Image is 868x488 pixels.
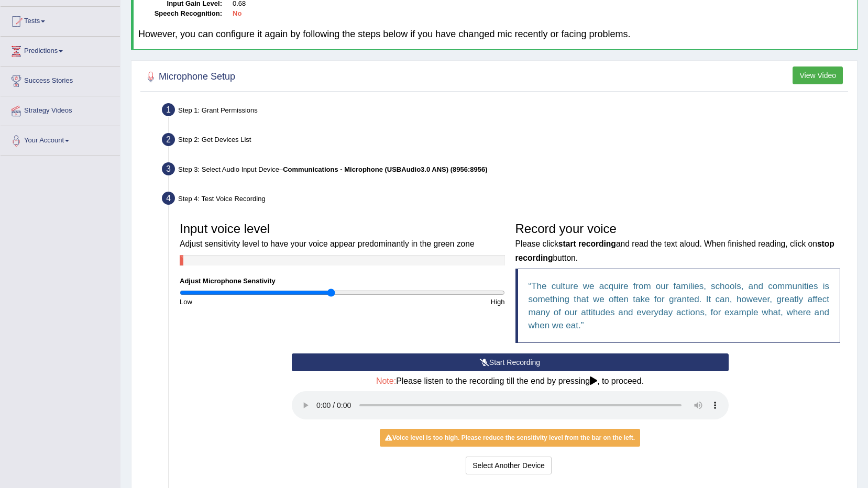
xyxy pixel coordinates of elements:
span: Note: [376,376,396,385]
a: Predictions [1,37,120,63]
button: Start Recording [292,353,729,371]
h3: Input voice level [180,222,505,250]
h4: Please listen to the recording till the end by pressing , to proceed. [292,376,729,386]
div: Step 1: Grant Permissions [157,100,852,123]
h4: However, you can configure it again by following the steps below if you have changed mic recently... [138,29,852,40]
a: Your Account [1,126,120,152]
small: Adjust sensitivity level to have your voice appear predominantly in the green zone [180,239,475,248]
div: Step 4: Test Voice Recording [157,188,852,212]
a: Tests [1,7,120,33]
button: View Video [793,66,843,84]
label: Adjust Microphone Senstivity [180,276,276,286]
h2: Microphone Setup [143,69,235,85]
b: Communications - Microphone (USBAudio3.0 ANS) (8956:8956) [283,165,487,173]
small: Please click and read the text aloud. When finished reading, click on button. [515,239,834,262]
div: Voice level is too high. Please reduce the sensitivity level from the bar on the left. [380,429,640,447]
div: Step 2: Get Devices List [157,130,852,153]
b: stop recording [515,239,834,262]
h3: Record your voice [515,222,841,263]
q: The culture we acquire from our families, schools, and communities is something that we often tak... [529,281,830,330]
a: Success Stories [1,66,120,93]
b: start recording [558,239,616,248]
div: High [342,297,510,307]
button: Select Another Device [466,457,552,474]
b: No [233,9,241,17]
a: Strategy Videos [1,96,120,123]
dt: Speech Recognition: [138,9,222,19]
div: Step 3: Select Audio Input Device [157,159,852,182]
div: Low [174,297,342,307]
span: – [279,165,488,173]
